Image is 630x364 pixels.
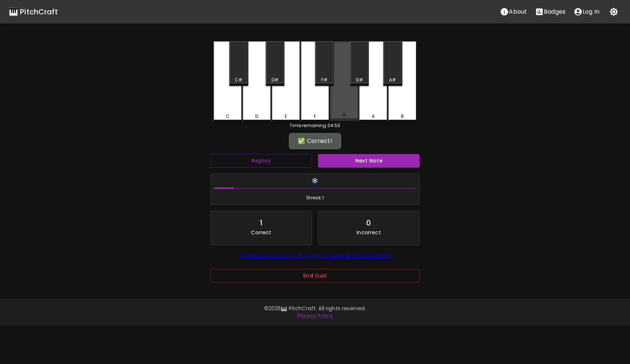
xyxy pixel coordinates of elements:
div: D# [272,77,279,83]
p: Log In [582,7,599,16]
p: Correct [251,229,271,236]
a: 🎹 PitchCraft [9,6,58,18]
a: Privacy Policy [297,312,333,319]
a: Create an account or log in to save all of your stats [239,251,391,260]
div: D [255,113,258,120]
button: About [496,4,531,19]
button: Next Note [318,154,420,168]
div: G [342,112,346,118]
div: ✅ Correct! [293,137,337,146]
button: Stats [531,4,570,19]
button: End Quiz [210,269,420,283]
div: A [372,113,375,120]
p: Badges [544,7,566,16]
div: F [314,113,316,120]
div: F# [321,77,328,83]
div: A# [389,77,396,83]
button: account of current user [570,4,603,19]
button: Replay [210,154,312,168]
h6: ❄️ [214,177,416,185]
div: C [226,113,230,120]
div: E [285,113,287,120]
div: 0 [366,217,371,229]
p: © 2025 🎹 PitchCraft. All rights reserved. [103,305,527,312]
div: 1 [260,217,262,229]
p: About [509,7,527,16]
div: C# [235,77,242,83]
div: G# [356,77,363,83]
span: Streak: 1 [214,194,416,202]
div: Time remaining: 04:53 [213,122,417,129]
div: B [401,113,404,120]
p: Incorrect [357,229,381,236]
